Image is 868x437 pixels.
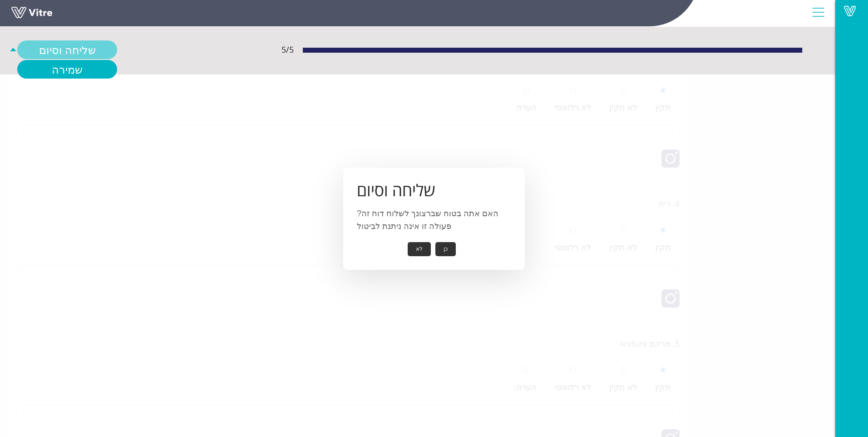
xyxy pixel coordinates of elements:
[408,242,431,256] button: לא
[281,43,294,56] span: 5 / 5
[17,40,117,59] a: שליחה וסיום
[9,40,17,59] span: caret-up
[357,181,511,199] h1: שליחה וסיום
[343,168,525,270] div: האם אתה בטוח שברצונך לשלוח דוח זה? פעולה זו אינה ניתנת לביטול
[17,60,117,79] a: שמירה
[435,242,456,256] button: כן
